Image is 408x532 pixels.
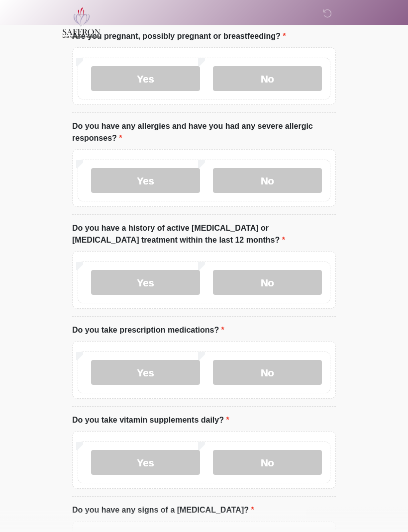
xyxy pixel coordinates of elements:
[72,415,229,427] label: Do you take vitamin supplements daily?
[91,169,200,193] label: Yes
[72,121,336,145] label: Do you have any allergies and have you had any severe allergic responses?
[72,223,336,247] label: Do you have a history of active [MEDICAL_DATA] or [MEDICAL_DATA] treatment within the last 12 mon...
[91,450,200,475] label: Yes
[213,67,322,91] label: No
[91,270,200,295] label: Yes
[72,325,224,337] label: Do you take prescription medications?
[213,270,322,295] label: No
[91,360,200,385] label: Yes
[213,450,322,475] label: No
[213,360,322,385] label: No
[72,505,254,517] label: Do you have any signs of a [MEDICAL_DATA]?
[213,169,322,193] label: No
[91,67,200,91] label: Yes
[62,7,101,38] img: Saffron Laser Aesthetics and Medical Spa Logo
